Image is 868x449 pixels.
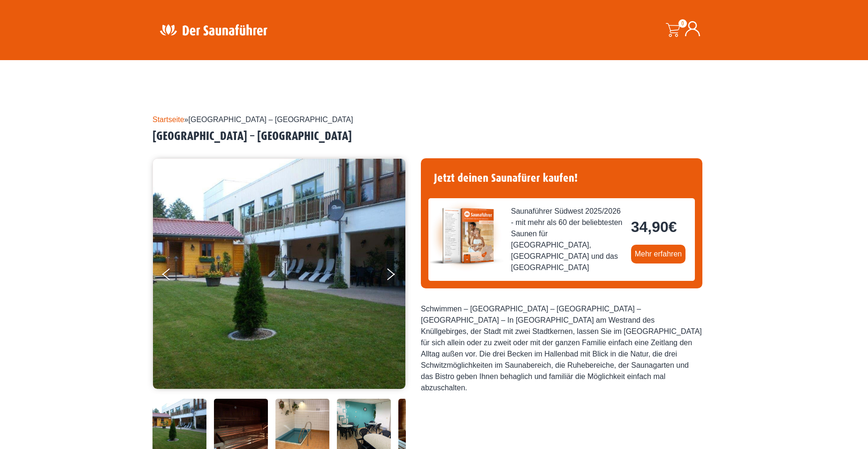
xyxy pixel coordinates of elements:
bdi: 34,90 [631,218,677,235]
button: Next [385,264,409,288]
a: Startseite [152,116,184,124]
h2: [GEOGRAPHIC_DATA] – [GEOGRAPHIC_DATA] [152,129,716,144]
img: der-saunafuehrer-2025-suedwest.jpg [428,198,503,273]
a: Mehr erfahren [631,245,686,263]
span: 0 [678,19,687,28]
span: » [152,116,353,124]
span: € [669,218,677,235]
h4: Jetzt deinen Saunafürer kaufen! [428,166,695,191]
button: Previous [162,264,186,288]
span: Saunaführer Südwest 2025/2026 - mit mehr als 60 der beliebtesten Saunen für [GEOGRAPHIC_DATA], [G... [511,206,624,273]
span: [GEOGRAPHIC_DATA] – [GEOGRAPHIC_DATA] [189,116,353,124]
div: Schwimmen – [GEOGRAPHIC_DATA] – [GEOGRAPHIC_DATA] – [GEOGRAPHIC_DATA] – In [GEOGRAPHIC_DATA] am W... [421,303,702,394]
